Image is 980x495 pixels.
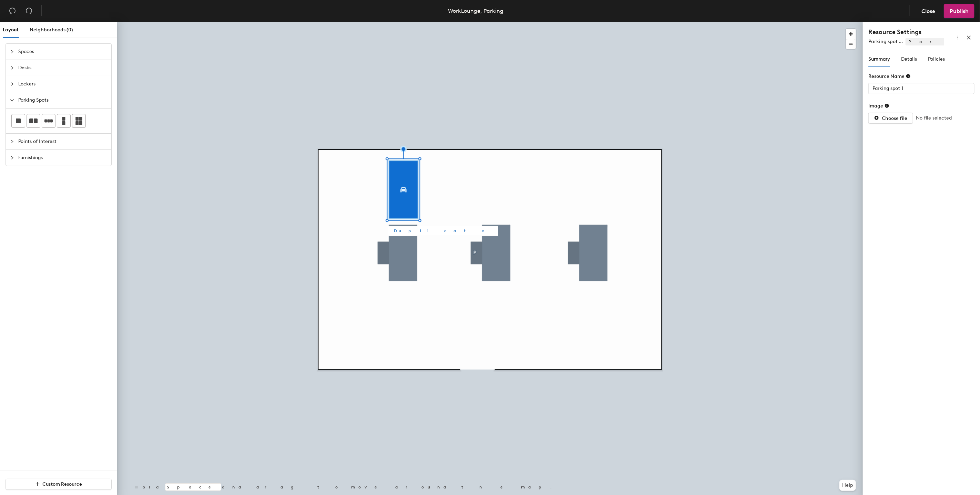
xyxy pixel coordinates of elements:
span: Duplicate [394,228,493,234]
button: Help [839,480,856,491]
button: Redo (⌘ + ⇧ + Z) [22,4,36,18]
span: collapsed [10,156,14,160]
span: Choose file [882,115,907,121]
span: Close [921,8,935,14]
span: Furnishings [18,150,107,166]
span: Layout [3,27,19,33]
span: Neighborhoods (0) [30,27,73,33]
input: Unknown Parking Spots [868,83,974,94]
span: more [956,35,960,40]
h4: Resource Settings [868,28,944,37]
span: Points of Interest [18,134,107,149]
span: close [967,35,971,40]
div: Resource Name [868,73,911,79]
span: collapsed [10,50,14,54]
span: Desks [18,60,107,76]
span: Parking Spots [18,92,107,108]
span: Spaces [18,44,107,60]
button: Choose file [868,113,913,124]
span: No file selected [916,114,952,122]
button: Custom Resource [6,479,112,490]
button: Close [916,4,941,18]
span: Details [901,56,917,62]
div: WorkLounge, Parking [448,7,503,15]
span: Parking spot ... [868,39,903,44]
span: Custom Resource [43,481,82,487]
span: Summary [868,56,890,62]
span: Lockers [18,76,107,92]
span: undo [9,7,16,14]
span: collapsed [10,66,14,70]
span: collapsed [10,140,14,144]
span: expanded [10,98,14,102]
span: collapsed [10,82,14,86]
button: Undo (⌘ + Z) [6,4,19,18]
span: Publish [950,8,969,14]
button: Duplicate [388,226,498,236]
div: Image [868,103,889,109]
span: Policies [928,56,945,62]
button: Publish [944,4,974,18]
